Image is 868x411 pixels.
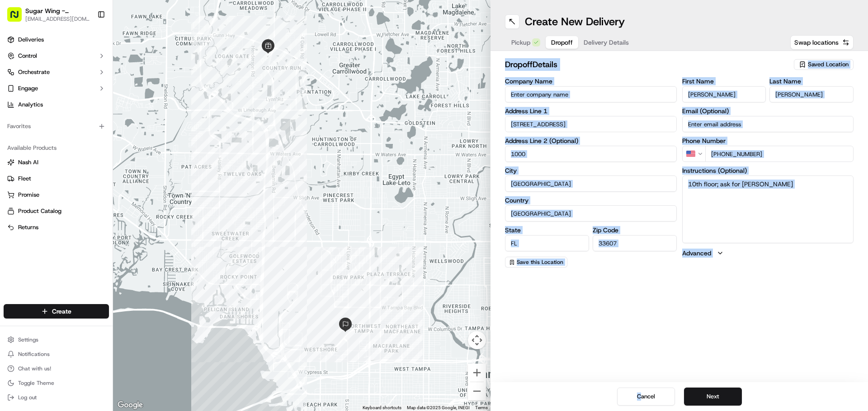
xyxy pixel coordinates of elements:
label: Instructions (Optional) [682,167,854,174]
button: Fleet [4,171,109,186]
button: Notifications [4,348,109,360]
button: [EMAIL_ADDRESS][DOMAIN_NAME] [25,15,90,23]
button: Chat with us! [4,362,109,375]
span: Control [18,52,37,60]
input: Enter last name [769,86,854,102]
h2: dropoff Details [505,58,788,71]
input: Apartment, suite, unit, etc. [505,146,677,162]
input: Enter state [505,235,589,251]
a: Terms (opens in new tab) [475,405,488,410]
button: Swap locations [790,35,854,50]
button: Control [4,49,109,63]
button: Save this Location [505,257,567,268]
label: Address Line 1 [505,108,677,114]
button: Zoom in [468,364,486,382]
label: Zip Code [593,227,677,233]
div: 💻 [76,132,84,139]
button: Returns [4,220,109,235]
button: Keyboard shortcuts [363,405,401,411]
a: 💻API Documentation [73,127,149,143]
button: Next [684,388,742,406]
img: 1736555255976-a54dd68f-1ca7-489b-9aae-adbdc363a1c4 [9,86,25,102]
span: Notifications [18,351,50,358]
span: Engage [18,84,38,92]
a: Analytics [4,97,109,112]
span: Returns [18,223,38,231]
label: Company Name [505,78,677,84]
input: Enter first name [682,86,766,102]
button: Start new chat [154,89,165,100]
input: Enter zip code [593,235,677,251]
a: Returns [7,223,105,231]
button: Orchestrate [4,65,109,79]
button: Zoom out [468,382,486,400]
button: Saved Location [794,58,854,71]
h1: Create New Delivery [525,14,625,29]
span: Analytics [18,101,43,109]
span: Product Catalog [18,207,61,215]
span: Fleet [18,175,31,183]
span: Knowledge Base [18,131,69,140]
label: Last Name [769,78,854,84]
label: State [505,227,589,233]
div: We're available if you need us! [31,95,114,102]
a: Powered byPylon [64,152,109,160]
a: Nash AI [7,158,105,166]
label: Email (Optional) [682,108,854,114]
span: Deliveries [18,36,44,44]
button: Advanced [682,249,854,258]
button: Map camera controls [468,331,486,349]
a: Fleet [7,175,105,183]
button: Log out [4,391,109,404]
input: Enter email address [682,116,854,132]
a: Product Catalog [7,207,105,215]
label: Advanced [682,249,711,258]
img: Nash [9,9,27,27]
label: City [505,167,677,174]
label: Phone Number [682,138,854,144]
button: Cancel [617,388,675,406]
img: Google [115,399,145,411]
div: Available Products [4,141,109,155]
button: Sugar Wing - [GEOGRAPHIC_DATA][EMAIL_ADDRESS][DOMAIN_NAME] [4,4,94,25]
input: Enter company name [505,86,677,102]
button: Settings [4,333,109,346]
a: Promise [7,191,105,199]
p: Welcome 👋 [9,36,165,51]
button: Engage [4,81,109,96]
input: Enter country [505,205,677,222]
button: Sugar Wing - [GEOGRAPHIC_DATA] [25,6,90,15]
span: Settings [18,336,38,343]
textarea: 10th floor; ask for [PERSON_NAME] [682,175,854,243]
span: Orchestrate [18,68,50,76]
span: Chat with us! [18,365,51,372]
span: Pylon [90,153,109,160]
label: Country [505,197,677,203]
button: Promise [4,188,109,202]
span: Log out [18,394,37,401]
span: API Documentation [85,131,145,140]
span: Promise [18,191,39,199]
button: Toggle Theme [4,377,109,389]
span: Dropoff [551,38,573,47]
label: Address Line 2 (Optional) [505,138,677,144]
button: Nash AI [4,155,109,170]
span: Map data ©2025 Google, INEGI [407,405,470,410]
span: Create [52,307,71,316]
a: 📗Knowledge Base [5,127,73,143]
a: Deliveries [4,32,109,47]
span: Toggle Theme [18,379,54,387]
span: Swap locations [794,38,839,47]
span: Nash AI [18,158,38,166]
span: Saved Location [808,60,849,69]
span: Save this Location [517,259,563,266]
button: Product Catalog [4,204,109,218]
div: Start new chat [31,86,148,95]
input: Enter phone number [705,146,854,162]
span: Delivery Details [584,38,629,47]
label: First Name [682,78,766,84]
button: Create [4,304,109,319]
a: Open this area in Google Maps (opens a new window) [115,399,145,411]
